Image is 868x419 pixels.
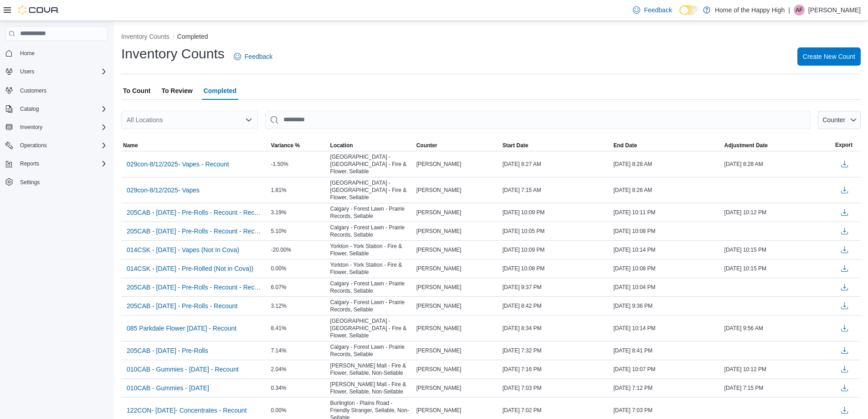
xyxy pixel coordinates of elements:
[16,66,108,77] span: Users
[20,179,40,186] span: Settings
[269,323,329,334] div: 8.41%
[265,111,811,129] input: This is a search bar. After typing your query, hit enter to filter the results lower in the page.
[123,262,257,275] button: 014CSK - [DATE] - Pre-Rolled (Not in Cova))
[835,141,853,149] span: Export
[2,121,111,134] button: Inventory
[416,347,462,354] span: [PERSON_NAME]
[611,185,722,196] div: [DATE] 8:26 AM
[16,47,108,59] span: Home
[16,176,108,188] span: Settings
[644,5,672,15] span: Feedback
[613,142,637,149] span: End Date
[2,83,111,97] button: Customers
[271,142,300,149] span: Variance %
[269,345,329,356] div: 7.14%
[501,263,611,274] div: [DATE] 10:08 PM
[803,52,855,61] span: Create New Count
[20,124,42,131] span: Inventory
[501,282,611,293] div: [DATE] 9:37 PM
[269,300,329,311] div: 3.12%
[788,5,790,16] p: |
[501,323,611,334] div: [DATE] 8:34 PM
[123,243,243,257] button: 014CSK - [DATE] - Vapes (Not In Cova)
[822,116,845,124] span: Counter
[16,158,43,169] button: Reports
[724,142,768,149] span: Adjustment Date
[416,160,462,168] span: [PERSON_NAME]
[329,151,415,177] div: [GEOGRAPHIC_DATA] - [GEOGRAPHIC_DATA] - Fire & Flower, Sellable
[16,85,50,96] a: Customers
[611,405,722,416] div: [DATE] 7:03 PM
[269,207,329,218] div: 3.19%
[16,177,43,188] a: Settings
[177,33,208,40] button: Completed
[611,159,722,170] div: [DATE] 8:28 AM
[501,244,611,255] div: [DATE] 10:09 PM
[123,142,138,149] span: Name
[127,160,229,169] span: 029con-8/12/2025- Vapes - Recount
[121,45,225,63] h1: Inventory Counts
[611,263,722,274] div: [DATE] 10:08 PM
[611,207,722,218] div: [DATE] 10:11 PM
[501,383,611,393] div: [DATE] 7:03 PM
[20,160,39,167] span: Reports
[123,381,213,395] button: 010CAB - Gummies - [DATE]
[127,383,209,393] span: 010CAB - Gummies - [DATE]
[123,321,240,335] button: 085 Parkdale Flower [DATE] - Recount
[161,82,192,100] span: To Review
[611,345,722,356] div: [DATE] 8:41 PM
[269,383,329,393] div: 0.34%
[715,5,785,16] p: Home of the Happy High
[416,209,462,216] span: [PERSON_NAME]
[611,364,722,375] div: [DATE] 10:07 PM
[2,139,111,152] button: Operations
[501,405,611,416] div: [DATE] 7:02 PM
[416,366,462,373] span: [PERSON_NAME]
[127,283,264,292] span: 205CAB - [DATE] - Pre-Rolls - Recount - Recount
[611,226,722,237] div: [DATE] 10:08 PM
[123,280,267,294] button: 205CAB - [DATE] - Pre-Rolls - Recount - Recount
[2,47,111,60] button: Home
[501,345,611,356] div: [DATE] 7:32 PM
[611,244,722,255] div: [DATE] 10:14 PM
[16,122,108,133] span: Inventory
[127,301,237,310] span: 205CAB - [DATE] - Pre-Rolls - Recount
[127,324,236,333] span: 085 Parkdale Flower [DATE] - Recount
[329,177,415,203] div: [GEOGRAPHIC_DATA] - [GEOGRAPHIC_DATA] - Fire & Flower, Sellable
[269,263,329,274] div: 0.00%
[123,157,233,171] button: 029con-8/12/2025- Vapes - Recount
[416,302,462,310] span: [PERSON_NAME]
[611,300,722,311] div: [DATE] 9:36 PM
[329,259,415,278] div: Yorkton - York Station - Fire & Flower, Sellable
[501,140,611,151] button: Start Date
[611,383,722,393] div: [DATE] 7:12 PM
[269,405,329,416] div: 0.00%
[416,284,462,291] span: [PERSON_NAME]
[127,245,239,254] span: 014CSK - [DATE] - Vapes (Not In Cova)
[127,186,200,195] span: 029con-8/12/2025- Vapes
[121,140,269,151] button: Name
[416,246,462,253] span: [PERSON_NAME]
[121,33,169,40] button: Inventory Counts
[329,297,415,315] div: Calgary - Forest Lawn - Prairie Records, Sellable
[245,116,252,124] button: Open list of options
[16,66,38,77] button: Users
[16,158,108,169] span: Reports
[20,68,34,75] span: Users
[127,208,264,217] span: 205CAB - [DATE] - Pre-Rolls - Recount - Recount - Recount - Recount
[501,364,611,375] div: [DATE] 7:16 PM
[416,142,437,149] span: Counter
[501,159,611,170] div: [DATE] 8:27 AM
[329,316,415,341] div: [GEOGRAPHIC_DATA] - [GEOGRAPHIC_DATA] - Fire & Flower, Sellable
[796,5,802,16] span: AF
[629,1,675,19] a: Feedback
[204,82,236,100] span: Completed
[16,84,108,96] span: Customers
[20,50,35,57] span: Home
[723,244,833,255] div: [DATE] 10:15 PM
[329,203,415,222] div: Calgary - Forest Lawn - Prairie Records, Sellable
[416,186,462,194] span: [PERSON_NAME]
[329,140,415,151] button: Location
[723,263,833,274] div: [DATE] 10:15 PM
[16,140,51,151] button: Operations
